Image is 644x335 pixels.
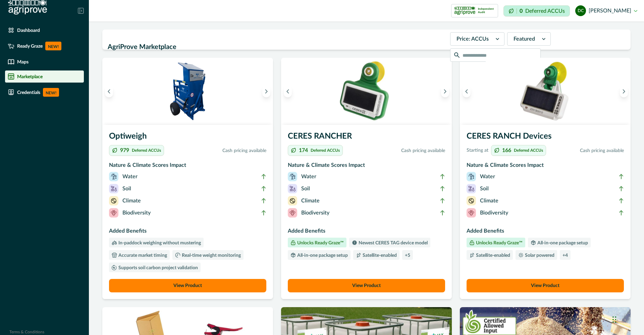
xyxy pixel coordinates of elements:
iframe: Chat Widget [610,303,644,335]
p: Solar powered [524,253,554,258]
p: Cash pricing available [167,147,266,154]
p: Accurate market timing [117,253,167,258]
p: Ready Graze [17,43,43,49]
p: Deferred ACCUs [514,148,543,152]
p: Cash pricing available [549,147,624,154]
a: Maps [5,56,84,68]
p: 166 [502,148,511,153]
button: Previous image [105,85,113,97]
p: Deferred ACCUs [525,8,565,13]
p: Unlocks Ready Graze™ [475,241,523,245]
p: Supports soil carbon project validation [117,266,198,270]
p: Real-time weight monitoring [180,253,241,258]
h3: Nature & Climate Scores Impact [109,161,266,172]
p: 174 [299,148,308,153]
p: Dashboard [17,28,40,33]
img: certification logo [454,5,475,16]
p: Starting at [467,147,488,154]
p: 979 [120,148,129,153]
p: NEW! [43,88,59,97]
button: Previous image [284,85,292,97]
h3: Nature & Climate Scores Impact [467,161,624,172]
p: Satellite-enabled [361,253,397,258]
div: Drag [612,309,616,330]
h2: AgriProve Marketplace [108,41,446,53]
h3: Added Benefits [288,227,445,238]
p: All-in-one package setup [536,241,588,245]
p: Deferred ACCUs [311,148,340,152]
p: Climate [301,197,320,205]
p: Deferred ACCUs [132,148,161,152]
button: View Product [288,279,445,292]
img: A single CERES RANCHER device [281,58,452,125]
h3: Nature & Climate Scores Impact [288,161,445,172]
a: CredentialsNEW! [5,85,84,99]
h3: CERES RANCHER [288,130,445,145]
button: Next image [262,85,270,97]
h3: Added Benefits [467,227,624,238]
h3: CERES RANCH Devices [467,130,624,145]
p: + 4 [562,253,568,258]
p: Climate [122,197,141,205]
p: Satellite-enabled [475,253,510,258]
button: Previous image [463,85,471,97]
a: Marketplace [5,70,84,83]
p: All-in-one package setup [296,253,348,258]
p: Biodiversity [122,209,151,217]
a: Ready GrazeNEW! [5,39,84,53]
p: + 5 [405,253,410,258]
p: Maps [17,59,29,64]
p: Cash pricing available [345,147,445,154]
button: View Product [109,279,266,292]
p: Unlocks Ready Graze™ [296,241,344,245]
p: Water [122,173,138,181]
p: Marketplace [17,74,43,79]
img: An Optiweigh unit [102,58,273,125]
p: Water [301,173,316,181]
button: dylan cronje[PERSON_NAME] [575,3,637,19]
p: Credentials [17,90,40,95]
p: Biodiversity [480,209,508,217]
p: Newest CERES TAG device model [357,241,428,245]
p: Soil [480,185,489,193]
h3: Added Benefits [109,227,266,238]
button: Next image [441,85,449,97]
p: Independent Audit [478,7,495,14]
a: Terms & Conditions [9,330,44,334]
p: Water [480,173,495,181]
p: Soil [122,185,131,193]
p: NEW! [45,42,61,50]
button: Next image [620,85,628,97]
img: A single CERES RANCH device [460,58,631,125]
button: certification logoIndependent Audit [451,4,498,17]
a: Dashboard [5,24,84,36]
p: Biodiversity [301,209,329,217]
p: 0 [520,8,523,14]
p: Soil [301,185,310,193]
button: View Product [467,279,624,292]
p: In-paddock weighing without mustering [117,241,201,245]
h3: Optiweigh [109,130,266,145]
p: Climate [480,197,498,205]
